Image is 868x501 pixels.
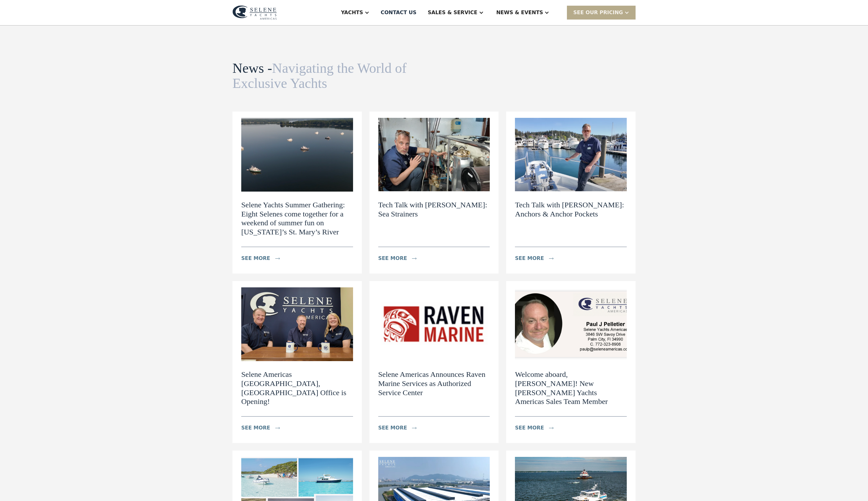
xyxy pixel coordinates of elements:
[378,118,490,192] img: Tech Talk with Dylan: Sea Strainers
[241,200,353,237] h2: Selene Yachts Summer Gathering: Eight Selenes come together for a weekend of summer fun on [US_ST...
[275,257,280,260] img: icon
[275,427,280,429] img: icon
[232,60,407,91] span: Navigating the World of Exclusive Yachts
[515,255,544,262] div: see more
[241,255,270,262] div: see more
[369,112,499,274] a: Tech Talk with Dylan: Sea StrainersTech Talk with [PERSON_NAME]: Sea Strainerssee moreicon
[381,9,417,16] div: Contact US
[232,61,414,91] h1: News -
[515,424,544,432] div: see more
[341,9,363,16] div: Yachts
[232,112,362,274] a: Selene Yachts Summer Gathering: Eight Selenes come together for a weekend of summer fun on Maryla...
[232,281,362,443] a: Selene Americas Annapolis, MD Office is Opening!Selene Americas [GEOGRAPHIC_DATA], [GEOGRAPHIC_DA...
[515,200,627,219] h2: Tech Talk with [PERSON_NAME]: Anchors & Anchor Pockets
[378,287,490,361] img: Selene Americas Announces Raven Marine Services as Authorized Service Center
[496,9,543,16] div: News & EVENTS
[567,6,636,19] div: SEE Our Pricing
[515,118,627,192] img: Tech Talk with Dylan: Anchors & Anchor Pockets
[549,257,554,260] img: icon
[378,255,407,262] div: see more
[573,9,623,16] div: SEE Our Pricing
[378,424,407,432] div: see more
[241,424,270,432] div: see more
[378,200,490,219] h2: Tech Talk with [PERSON_NAME]: Sea Strainers
[412,427,417,429] img: icon
[241,370,353,406] h2: Selene Americas [GEOGRAPHIC_DATA], [GEOGRAPHIC_DATA] Office is Opening!
[378,370,490,397] h2: Selene Americas Announces Raven Marine Services as Authorized Service Center
[241,118,353,192] img: Selene Yachts Summer Gathering: Eight Selenes come together for a weekend of summer fun on Maryla...
[515,370,627,406] h2: Welcome aboard, [PERSON_NAME]! New [PERSON_NAME] Yachts Americas Sales Team Member
[369,281,499,443] a: Selene Americas Announces Raven Marine Services as Authorized Service CenterSelene Americas Annou...
[412,257,417,260] img: icon
[241,287,353,361] img: Selene Americas Annapolis, MD Office is Opening!
[506,112,636,274] a: Tech Talk with Dylan: Anchors & Anchor PocketsTech Talk with [PERSON_NAME]: Anchors & Anchor Pock...
[549,427,554,429] img: icon
[428,9,477,16] div: Sales & Service
[515,287,627,361] img: Welcome aboard, Paul Pelletier! New Selene Yachts Americas Sales Team Member
[506,281,636,443] a: Welcome aboard, Paul Pelletier! New Selene Yachts Americas Sales Team MemberWelcome aboard, [PERS...
[232,5,277,20] img: logo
